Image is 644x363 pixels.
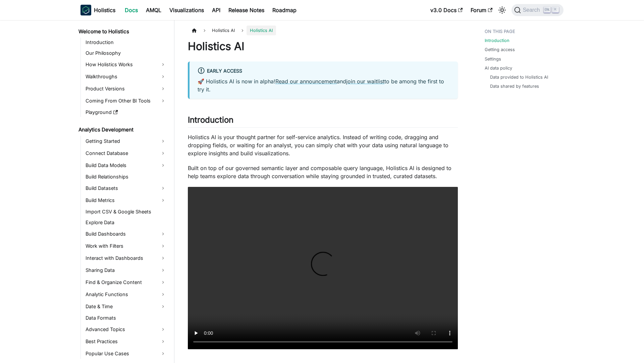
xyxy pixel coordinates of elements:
[84,313,168,323] a: Data Formats
[84,83,168,94] a: Product Versions
[84,95,168,106] a: Coming From Other BI Tools
[198,67,450,76] div: Early Access
[188,187,458,349] video: Your browser does not support embedding video, but you can .
[188,115,458,128] h2: Introduction
[485,46,515,53] a: Getting access
[80,5,115,15] a: HolisticsHolistics
[84,59,168,70] a: How Holistics Works
[84,136,168,147] a: Getting Started
[188,164,458,180] p: Built on top of our governed semantic layer and composable query language, Holistics AI is design...
[209,26,238,35] span: Holistics AI
[485,37,509,44] a: Introduction
[84,183,168,194] a: Build Datasets
[346,78,384,85] a: join our waitlist
[552,7,559,13] kbd: K
[275,78,337,85] a: Read our announcement
[84,218,168,227] a: Explore Data
[84,265,168,276] a: Sharing Data
[485,56,501,62] a: Settings
[84,229,168,239] a: Build Dashboards
[247,26,276,35] span: Holistics AI
[94,6,115,14] b: Holistics
[224,5,268,15] a: Release Notes
[490,74,548,80] a: Data provided to Holistics AI
[121,5,142,15] a: Docs
[84,301,168,312] a: Date & Time
[76,27,168,36] a: Welcome to Holistics
[84,38,168,47] a: Introduction
[497,5,507,15] button: Switch between dark and light mode (currently light mode)
[84,336,168,347] a: Best Practices
[188,40,458,53] h1: Holistics AI
[84,324,168,335] a: Advanced Topics
[84,241,168,251] a: Work with Filters
[84,160,168,171] a: Build Data Models
[165,5,208,15] a: Visualizations
[84,48,168,58] a: Our Philosophy
[84,108,168,117] a: Playground
[84,253,168,264] a: Interact with Dashboards
[84,172,168,182] a: Build Relationships
[188,26,458,35] nav: Breadcrumbs
[142,5,165,15] a: AMQL
[84,148,168,159] a: Connect Database
[84,207,168,216] a: Import CSV & Google Sheets
[84,195,168,206] a: Build Metrics
[76,125,168,134] a: Analytics Development
[467,5,496,15] a: Forum
[208,5,224,15] a: API
[426,5,467,15] a: v3.0 Docs
[80,5,91,15] img: Holistics
[490,83,539,89] a: Data shared by features
[188,26,201,35] a: Home page
[188,133,458,157] p: Holistics AI is your thought partner for self-service analytics. Instead of writing code, draggin...
[485,65,512,71] a: AI data policy
[521,7,544,13] span: Search
[84,348,168,359] a: Popular Use Cases
[84,277,168,288] a: Find & Organize Content
[74,20,174,363] nav: Docs sidebar
[512,4,563,16] button: Search (Ctrl+K)
[198,77,450,93] p: 🚀 Holistics AI is now in alpha! and to be among the first to try it.
[84,289,168,300] a: Analytic Functions
[84,71,168,82] a: Walkthroughs
[268,5,301,15] a: Roadmap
